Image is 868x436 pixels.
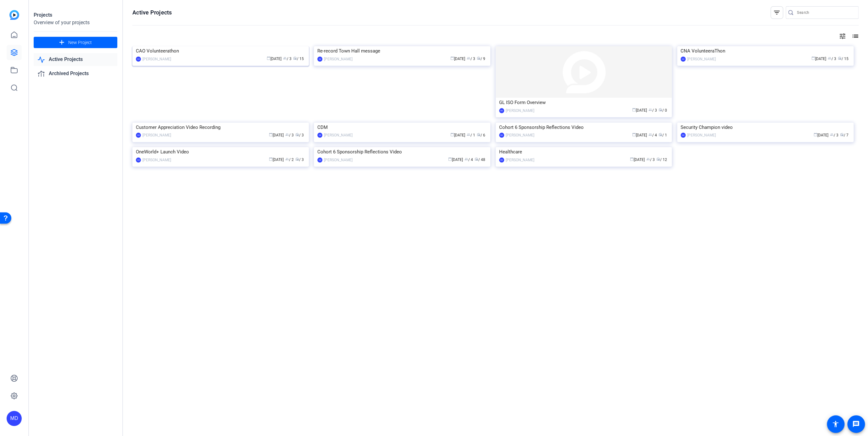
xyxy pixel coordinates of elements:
[324,132,353,138] div: [PERSON_NAME]
[499,123,669,132] div: Cohort 6 Sponsorship Reflections Video
[828,56,832,60] span: group
[267,56,270,60] span: calendar_today
[646,157,654,162] span: / 3
[648,133,657,137] span: / 4
[830,133,834,136] span: group
[295,157,299,161] span: radio
[283,56,287,60] span: group
[499,133,504,138] div: SW
[838,57,849,61] span: / 15
[285,157,289,161] span: group
[450,133,465,137] span: [DATE]
[814,133,828,137] span: [DATE]
[477,133,485,137] span: / 6
[269,157,284,162] span: [DATE]
[658,133,662,136] span: radio
[687,132,716,138] div: [PERSON_NAME]
[285,157,294,162] span: / 2
[136,46,305,56] div: CAO Volunteerathon
[773,9,781,16] mat-icon: filter_list
[506,108,534,114] div: [PERSON_NAME]
[450,56,454,60] span: calendar_today
[467,133,475,137] span: / 1
[658,108,667,113] span: / 0
[132,9,172,16] h1: Active Projects
[681,123,850,132] div: Security Champion video
[285,133,294,137] span: / 3
[506,132,534,138] div: [PERSON_NAME]
[34,53,117,66] a: Active Projects
[34,67,117,80] a: Archived Projects
[477,57,485,61] span: / 9
[465,157,468,161] span: group
[840,133,849,137] span: / 7
[317,147,487,157] div: Cohort 6 Sponsorship Reflections Video
[632,133,636,136] span: calendar_today
[317,123,487,132] div: CDM
[269,133,273,136] span: calendar_today
[324,56,353,62] div: [PERSON_NAME]
[630,157,633,161] span: calendar_today
[324,157,353,163] div: [PERSON_NAME]
[9,10,19,20] img: blue-gradient.svg
[828,57,836,61] span: / 3
[656,157,667,162] span: / 12
[136,57,141,62] div: SW
[295,157,304,162] span: / 3
[632,108,647,113] span: [DATE]
[285,133,289,136] span: group
[814,133,817,136] span: calendar_today
[632,108,636,112] span: calendar_today
[632,133,647,137] span: [DATE]
[838,56,842,60] span: radio
[448,157,463,162] span: [DATE]
[475,157,485,162] span: / 48
[811,57,826,61] span: [DATE]
[267,57,281,61] span: [DATE]
[34,19,117,26] div: Overview of your projects
[450,133,454,136] span: calendar_today
[136,147,305,157] div: OneWorld+ Launch Video
[687,56,716,62] div: [PERSON_NAME]
[832,420,839,428] mat-icon: accessibility
[646,157,650,161] span: group
[317,46,487,56] div: Re-record Town Hall message
[317,157,322,163] div: SW
[34,11,117,19] div: Projects
[499,108,504,113] div: SW
[68,39,92,46] span: New Project
[269,157,273,161] span: calendar_today
[499,157,504,163] div: SW
[630,157,644,162] span: [DATE]
[295,133,299,136] span: radio
[142,56,171,62] div: [PERSON_NAME]
[317,57,322,62] div: SW
[295,133,304,137] span: / 3
[317,133,322,138] div: SW
[142,132,171,138] div: [PERSON_NAME]
[840,133,844,136] span: radio
[448,157,452,161] span: calendar_today
[811,56,815,60] span: calendar_today
[467,133,470,136] span: group
[477,56,481,60] span: radio
[136,157,141,163] div: SW
[465,157,473,162] span: / 4
[142,157,171,163] div: [PERSON_NAME]
[648,108,657,113] span: / 3
[467,56,470,60] span: group
[293,57,304,61] span: / 15
[656,157,660,161] span: radio
[34,37,117,48] button: New Project
[830,133,838,137] span: / 3
[681,133,686,138] div: SW
[136,133,141,138] div: SW
[851,32,859,40] mat-icon: list
[293,56,297,60] span: radio
[475,157,478,161] span: radio
[681,46,850,56] div: CNA VolunteeraThon
[658,133,667,137] span: / 1
[269,133,284,137] span: [DATE]
[852,420,860,428] mat-icon: message
[136,123,305,132] div: Customer Appreciation Video Recording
